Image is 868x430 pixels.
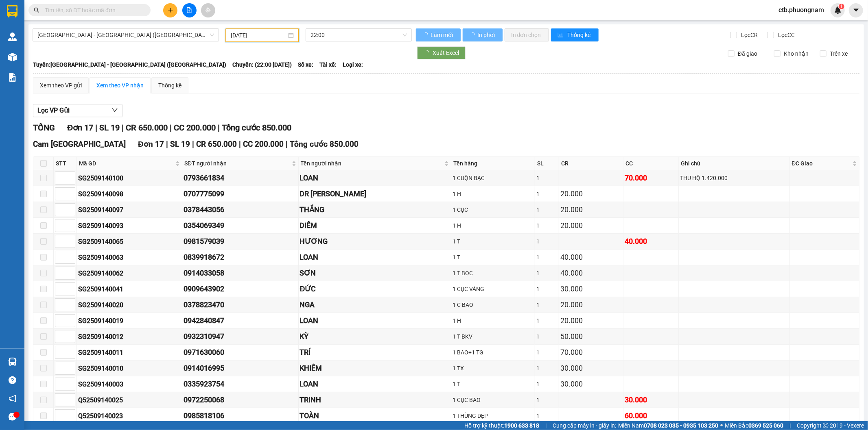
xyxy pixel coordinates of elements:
div: 30.000 [625,394,677,406]
span: Hỗ trợ kỹ thuật: [464,421,539,430]
th: STT [54,157,77,170]
div: SG2509140041 [78,284,181,294]
span: Mã GD [79,159,174,168]
div: 0707775099 [184,188,297,200]
div: 1 [536,205,558,214]
td: SG2509140020 [77,297,182,313]
span: CR 650.000 [126,123,168,132]
td: TRÍ [299,345,451,361]
div: SG2509140065 [78,237,181,247]
div: SG2509140019 [78,316,181,326]
div: HƯƠNG [300,236,450,247]
span: Đơn 17 [138,139,164,149]
div: SG2509140093 [78,221,181,231]
span: file-add [186,7,192,13]
div: 1 BAO+1 TG [453,348,533,357]
div: 20.000 [560,220,622,231]
b: [DOMAIN_NAME] [68,31,112,37]
sup: 1 [839,4,844,9]
span: | [166,139,168,149]
td: SG2509140097 [77,202,182,218]
span: loading [422,32,429,38]
div: 20.000 [560,188,622,200]
div: LOAN [300,252,450,263]
td: TRINH [299,392,451,408]
div: Xem theo VP nhận [96,81,144,90]
td: 0354069349 [182,218,299,234]
td: NGA [299,297,451,313]
td: SG2509140098 [77,186,182,202]
span: TỔNG [33,123,55,132]
span: Trên xe [826,49,851,58]
div: 1 H [453,189,533,198]
span: plus [168,7,173,13]
td: 0707775099 [182,186,299,202]
span: Xuất Excel [433,48,459,57]
button: In phơi [463,28,503,41]
span: Miền Bắc [725,421,783,430]
span: | [170,123,172,132]
div: 1 [536,316,558,325]
div: 1 T BỌC [453,269,533,278]
span: Cam [GEOGRAPHIC_DATA] [33,139,126,149]
span: | [218,123,220,132]
div: LOAN [300,172,450,184]
button: plus [163,3,177,17]
div: 1 [536,380,558,389]
div: 0793661834 [184,172,297,184]
span: | [122,123,124,132]
img: warehouse-icon [8,358,17,366]
div: 1 [536,221,558,230]
span: Sài Gòn - Nha Trang (Hàng Hoá) [37,29,214,41]
img: solution-icon [8,73,17,82]
th: CR [559,157,623,170]
span: question-circle [9,376,16,384]
div: 1 T BKV [453,332,533,341]
strong: 0369 525 060 [748,422,783,429]
span: down [112,107,118,113]
div: LOAN [300,315,450,326]
span: Kho nhận [781,49,812,58]
div: SG2509140097 [78,205,181,215]
div: 1 CỤC [453,205,533,214]
td: SG2509140010 [77,361,182,376]
td: LOAN [299,376,451,392]
span: | [789,421,791,430]
span: SL 19 [99,123,120,132]
div: 60.000 [625,410,677,421]
div: 40.000 [625,236,677,247]
img: icon-new-feature [834,7,842,14]
span: Đã giao [735,49,761,58]
td: SG2509140003 [77,376,182,392]
span: ⚪️ [720,424,723,427]
div: Thống kê [158,81,181,90]
th: Tên hàng [451,157,535,170]
span: Cung cấp máy in - giấy in: [553,421,616,430]
div: SG2509140011 [78,347,181,358]
th: Ghi chú [679,157,789,170]
button: file-add [182,3,197,17]
th: SL [535,157,559,170]
div: TOÀN [300,410,450,421]
b: Tuyến: [GEOGRAPHIC_DATA] - [GEOGRAPHIC_DATA] ([GEOGRAPHIC_DATA]) [33,61,226,68]
td: Q52509140023 [77,408,182,424]
span: Lọc VP Gửi [37,105,70,115]
div: TRÍ [300,347,450,358]
span: Thống kê [568,30,592,39]
span: Lọc CR [738,30,759,39]
div: 0981579039 [184,236,297,247]
div: 0378823470 [184,299,297,311]
div: 20.000 [560,299,622,311]
td: LOAN [299,313,451,329]
div: SG2509140100 [78,173,181,183]
td: 0914016995 [182,361,299,376]
div: SG2509140063 [78,252,181,263]
td: 0909643902 [182,281,299,297]
td: 0985818106 [182,408,299,424]
span: search [34,7,39,13]
td: SG2509140041 [77,281,182,297]
div: 70.000 [560,347,622,358]
span: 1 [840,4,843,9]
div: 1 [536,364,558,373]
span: notification [9,395,16,402]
